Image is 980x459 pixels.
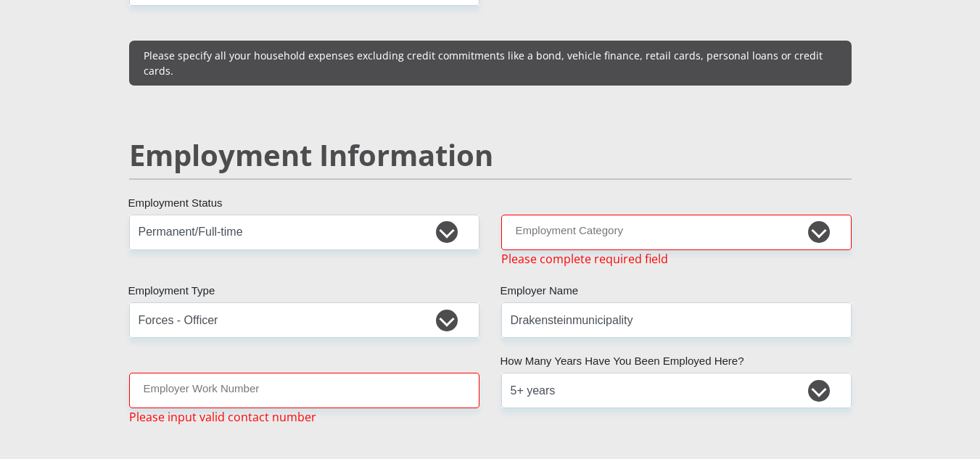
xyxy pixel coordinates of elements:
[129,373,479,408] input: Employer Work Number
[129,138,852,173] h2: Employment Information
[144,48,837,78] p: Please specify all your household expenses excluding credit commitments like a bond, vehicle fina...
[501,250,668,268] span: Please complete required field
[129,408,316,426] span: Please input valid contact number
[501,302,852,338] input: Employer's Name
